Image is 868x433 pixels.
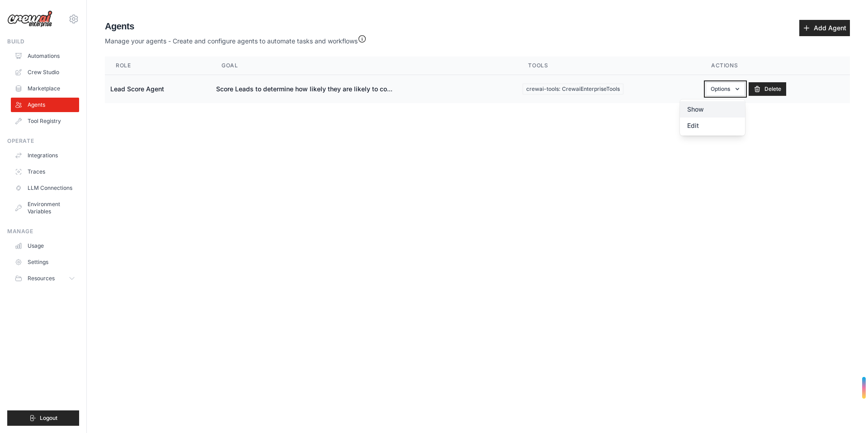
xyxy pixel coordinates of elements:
a: Delete [749,82,786,96]
a: Add Agent [799,20,850,36]
th: Tools [517,56,700,75]
div: Manage [7,228,79,235]
a: Marketplace [11,81,79,96]
a: Integrations [11,148,79,163]
img: Logo [7,10,52,28]
a: Automations [11,49,79,63]
div: Operate [7,137,79,145]
th: Goal [211,56,517,75]
div: Build [7,38,79,45]
th: Actions [700,56,850,75]
a: Agents [11,98,79,112]
a: Crew Studio [11,65,79,80]
a: Traces [11,165,79,179]
td: Lead Score Agent [105,75,211,104]
button: Logout [7,410,79,426]
span: Logout [40,414,57,422]
span: Resources [28,275,55,282]
a: Usage [11,239,79,253]
h2: Agents [105,20,367,33]
button: Resources [11,271,79,286]
a: Show [680,101,745,118]
a: LLM Connections [11,181,79,195]
th: Role [105,56,211,75]
span: crewai-tools: CrewaiEnterpriseTools [523,84,623,94]
a: Environment Variables [11,197,79,219]
a: Edit [680,118,745,134]
td: Score Leads to determine how likely they are likely to co... [211,75,517,104]
a: Tool Registry [11,114,79,128]
button: Options [706,82,745,96]
a: Settings [11,255,79,269]
p: Manage your agents - Create and configure agents to automate tasks and workflows [105,33,367,46]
